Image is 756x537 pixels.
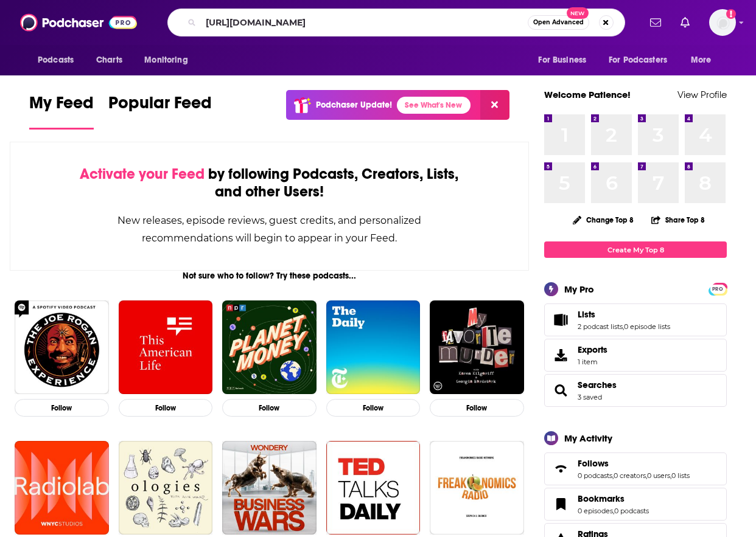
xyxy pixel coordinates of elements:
div: My Pro [564,283,594,295]
span: Monitoring [144,52,187,69]
div: by following Podcasts, Creators, Lists, and other Users! [71,165,467,201]
a: 0 lists [671,471,690,480]
span: Exports [578,344,607,355]
span: Lists [544,303,727,336]
a: Charts [88,49,130,72]
button: Follow [222,399,317,417]
span: PRO [710,285,725,294]
a: Searches [548,382,573,399]
button: Change Top 8 [565,212,641,227]
a: 0 creators [614,471,646,480]
button: open menu [601,49,685,72]
span: , [670,471,671,480]
span: Bookmarks [578,493,625,504]
span: Logged in as patiencebaldacci [709,9,736,36]
button: Open AdvancedNew [528,15,589,30]
a: Lists [578,309,670,320]
div: My Activity [564,432,612,444]
a: 0 episode lists [624,322,670,331]
span: Bookmarks [544,488,727,521]
img: Ologies with Alie Ward [119,441,213,535]
img: This American Life [119,300,213,395]
a: Follows [578,458,690,469]
span: Popular Feed [108,92,212,120]
span: New [567,7,589,19]
img: My Favorite Murder with Karen Kilgariff and Georgia Hardstark [430,300,524,395]
button: Show profile menu [709,9,736,36]
svg: Add a profile image [726,9,736,19]
a: 3 saved [578,393,602,401]
img: Business Wars [222,441,317,535]
a: Follows [548,460,573,477]
a: Welcome Patience! [544,89,631,100]
a: My Feed [29,92,94,130]
input: Search podcasts, credits, & more... [201,13,528,32]
div: New releases, episode reviews, guest credits, and personalized recommendations will begin to appe... [71,212,467,247]
a: Show notifications dropdown [645,12,666,33]
a: PRO [710,284,725,293]
a: Exports [544,339,727,372]
img: Podchaser - Follow, Share and Rate Podcasts [20,11,137,34]
img: The Joe Rogan Experience [15,300,109,395]
span: Exports [548,347,573,364]
a: 0 podcasts [614,507,649,515]
a: Lists [548,311,573,328]
a: Show notifications dropdown [676,12,695,33]
span: Lists [578,309,595,320]
img: Radiolab [15,441,109,535]
button: Follow [119,399,213,417]
a: 2 podcast lists [578,322,623,331]
button: Share Top 8 [651,208,705,232]
a: Bookmarks [548,496,573,513]
button: open menu [29,49,89,72]
span: Open Advanced [533,19,584,26]
a: Searches [578,379,617,390]
span: My Feed [29,92,94,120]
span: Podcasts [38,52,74,69]
img: Planet Money [222,300,317,395]
span: , [613,507,614,515]
a: See What's New [397,97,471,114]
img: Freakonomics Radio [430,441,524,535]
button: open menu [530,49,601,72]
a: The Daily [326,300,421,395]
span: , [612,471,614,480]
span: Charts [96,52,122,69]
span: Follows [544,452,727,485]
p: Podchaser Update! [316,100,392,110]
button: Follow [430,399,524,417]
div: Search podcasts, credits, & more... [167,9,625,36]
span: Follows [578,458,609,469]
a: Popular Feed [108,92,212,130]
span: More [691,52,712,69]
span: Searches [544,374,727,407]
button: Follow [326,399,421,417]
img: TED Talks Daily [326,441,421,535]
button: open menu [136,49,203,72]
span: For Podcasters [609,52,667,69]
a: 0 episodes [578,507,613,515]
span: For Business [538,52,586,69]
a: Bookmarks [578,493,649,504]
span: , [646,471,647,480]
span: , [623,322,624,331]
a: View Profile [677,89,727,100]
button: open menu [682,49,727,72]
div: Not sure who to follow? Try these podcasts... [10,271,529,281]
button: Follow [15,399,109,417]
span: 1 item [578,358,607,366]
span: Activate your Feed [80,165,205,183]
a: 0 users [647,471,670,480]
img: User Profile [709,9,736,36]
